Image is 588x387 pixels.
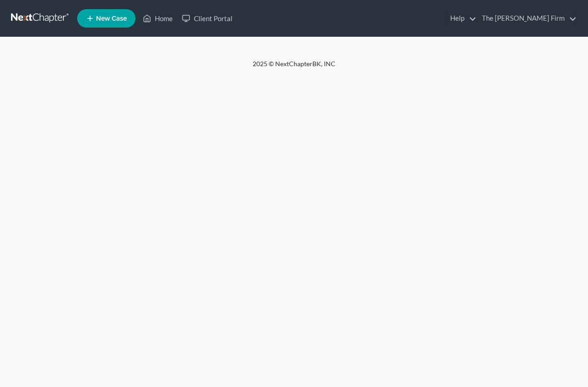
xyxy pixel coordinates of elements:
new-legal-case-button: New Case [77,9,136,28]
a: The [PERSON_NAME] Firm [477,10,577,27]
a: Client Portal [177,10,237,27]
a: Help [446,10,476,27]
div: 2025 © NextChapterBK, INC [32,59,556,76]
a: Home [138,10,177,27]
